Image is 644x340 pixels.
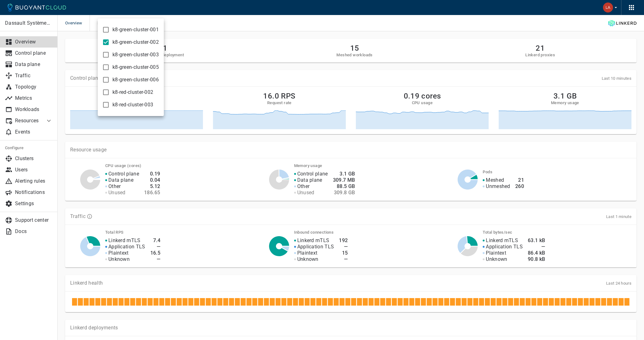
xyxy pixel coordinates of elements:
span: k8-green-cluster-002 [112,39,159,45]
span: k8-green-cluster-001 [112,27,159,33]
span: k8-green-cluster-006 [112,77,159,83]
span: k8-red-cluster-002 [112,89,153,95]
span: k8-green-cluster-003 [112,52,159,58]
span: k8-green-cluster-005 [112,64,159,70]
span: k8-red-cluster-003 [112,102,153,108]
